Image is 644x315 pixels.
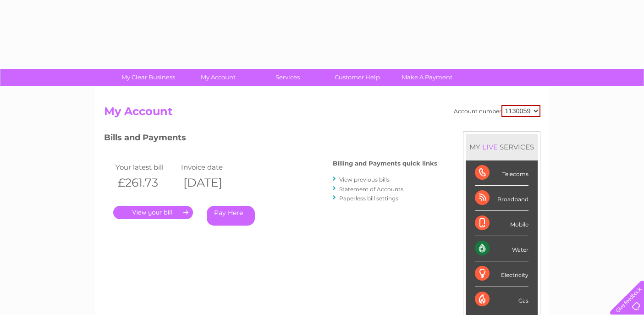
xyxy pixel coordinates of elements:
a: Make A Payment [389,69,465,86]
a: . [113,206,193,219]
a: Services [250,69,325,86]
a: Paperless bill settings [339,195,398,202]
div: MY SERVICES [466,134,538,160]
div: Gas [475,287,528,312]
a: My Clear Business [110,69,186,86]
h2: My Account [104,105,540,122]
th: £261.73 [113,173,179,192]
div: Telecoms [475,160,528,186]
h3: Bills and Payments [104,131,437,147]
div: LIVE [480,143,500,151]
a: View previous bills [339,176,390,183]
div: Mobile [475,211,528,236]
td: Your latest bill [113,161,179,173]
td: Invoice date [179,161,245,173]
th: [DATE] [179,173,245,192]
a: My Account [180,69,256,86]
a: Statement of Accounts [339,186,403,193]
div: Electricity [475,261,528,287]
div: Broadband [475,186,528,211]
a: Pay Here [207,206,255,226]
div: Account number [454,105,540,117]
div: Water [475,236,528,261]
a: Customer Help [319,69,395,86]
h4: Billing and Payments quick links [333,160,437,167]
